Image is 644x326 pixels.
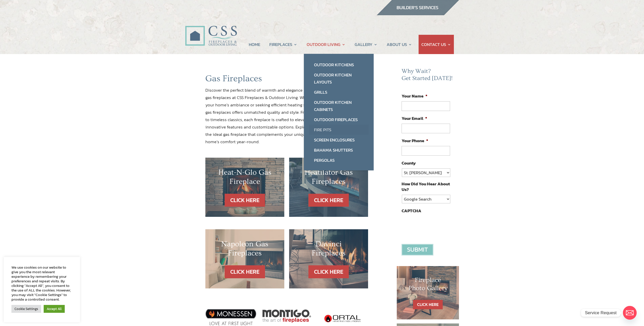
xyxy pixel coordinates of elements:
p: Discover the perfect blend of warmth and elegance with our premium selection of gas fireplaces at... [205,87,368,145]
img: logo-monessen [205,309,256,325]
a: Outdoor Kitchen Cabinets [309,97,369,115]
a: GALLERY [355,35,377,54]
a: Grills [309,87,369,97]
a: Cookie Settings [11,305,41,313]
label: Your Phone [402,138,428,143]
label: Your Name [402,93,427,99]
a: Email [623,306,637,320]
a: FIREPLACES [269,35,297,54]
label: CAPTCHA [402,208,421,214]
label: Your Email [402,116,427,121]
img: CSS Fireplaces & Outdoor Living (Formerly Construction Solutions & Supply)- Jacksonville Ormond B... [185,12,237,48]
a: CLICK HERE [225,194,265,207]
a: OUTDOOR LIVING [307,35,345,54]
label: How Did You Hear About Us? [402,181,450,192]
a: Fire Pits [309,125,369,135]
h1: Fireplace Photo Gallery [407,276,449,295]
label: County [402,160,416,166]
a: CLICK HERE [308,194,349,207]
h1: Gas Fireplaces [205,73,368,87]
h2: Napoleon Gas Fireplaces [216,239,274,260]
iframe: reCAPTCHA [402,216,479,236]
a: CLICK HERE [308,265,349,278]
div: We use cookies on our website to give you the most relevant experience by remembering your prefer... [11,265,72,302]
h2: Davinci Fireplaces [299,239,358,260]
a: Pergolas [309,155,369,165]
h2: Heatilator Gas Fireplaces [299,168,358,189]
a: CLICK HERE [225,265,265,278]
input: Submit [402,244,433,255]
a: CLICK HERE [413,300,443,309]
a: builder services construction supply [376,10,459,17]
a: CONTACT US [421,35,451,54]
h2: Heat-N-Glo Gas Fireplace [216,168,274,189]
a: HOME [249,35,260,54]
a: Bahama Shutters [309,145,369,155]
a: Accept All [44,305,65,313]
a: Outdoor Kitchen Layouts [309,70,369,87]
a: ABOUT US [387,35,412,54]
a: Outdoor Fireplaces [309,115,369,125]
a: Screen Enclosures [309,135,369,145]
a: Outdoor Kitchens [309,60,369,70]
h2: Why Wait? Get Started [DATE]! [402,68,454,84]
